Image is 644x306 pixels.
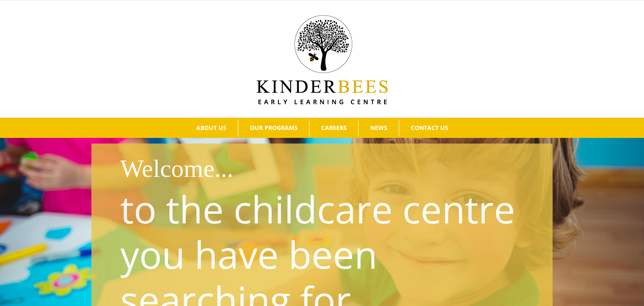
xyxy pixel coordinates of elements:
[321,125,347,131] span: CAREERS
[184,119,238,136] a: ABOUT US
[196,125,226,131] span: ABOUT US
[250,125,298,131] span: OUR PROGRAMS
[399,119,460,136] a: CONTACT US
[13,118,631,138] nav: Main Menu
[257,15,388,104] img: Kinder Bees Logo
[411,125,448,131] span: CONTACT US
[120,151,547,187] h1: Welcome...
[238,119,309,136] a: OUR PROGRAMS
[309,119,358,136] a: CAREERS
[358,119,399,136] a: NEWS
[370,125,387,131] span: NEWS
